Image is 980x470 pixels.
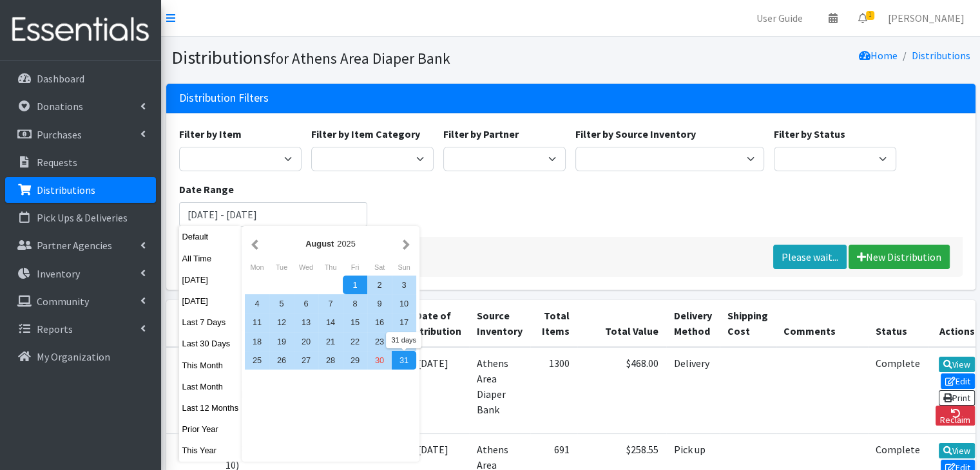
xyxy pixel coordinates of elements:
[37,156,77,169] p: Requests
[318,313,343,332] div: 14
[245,351,269,370] div: 25
[5,8,156,52] img: HumanEssentials
[392,294,416,313] div: 10
[37,239,112,252] p: Partner Agencies
[392,351,416,370] div: 31
[179,356,242,375] button: This Month
[166,300,218,347] th: ID
[179,227,242,246] button: Default
[5,177,156,203] a: Distributions
[37,267,80,280] p: Inventory
[5,316,156,342] a: Reports
[398,300,469,347] th: Date of Distribution
[37,350,110,363] p: My Organization
[37,295,89,308] p: Community
[294,259,318,276] div: Wednesday
[343,294,367,313] div: 8
[179,313,242,332] button: Last 7 Days
[343,332,367,351] div: 22
[868,347,928,434] td: Complete
[271,49,450,68] small: for Athens Area Diaper Bank
[269,259,294,276] div: Tuesday
[166,347,218,434] td: 94712
[179,292,242,310] button: [DATE]
[245,294,269,313] div: 4
[367,313,392,332] div: 16
[37,211,128,224] p: Pick Ups & Deliveries
[179,249,242,268] button: All Time
[5,261,156,287] a: Inventory
[939,357,975,372] a: View
[179,91,269,105] h3: Distribution Filters
[392,313,416,332] div: 17
[443,126,519,142] label: Filter by Partner
[294,351,318,370] div: 27
[37,323,73,335] p: Reports
[294,294,318,313] div: 6
[318,332,343,351] div: 21
[5,288,156,314] a: Community
[179,377,242,396] button: Last Month
[859,49,898,62] a: Home
[37,183,95,196] p: Distributions
[245,313,269,332] div: 11
[666,347,720,434] td: Delivery
[866,11,874,20] span: 1
[746,5,813,31] a: User Guide
[720,300,776,347] th: Shipping Cost
[392,259,416,276] div: Sunday
[179,182,234,197] label: Date Range
[294,332,318,351] div: 20
[318,294,343,313] div: 7
[878,5,975,31] a: [PERSON_NAME]
[179,399,242,417] button: Last 12 Months
[577,347,666,434] td: $468.00
[5,344,156,370] a: My Organization
[575,126,696,142] label: Filter by Source Inventory
[868,300,928,347] th: Status
[776,300,868,347] th: Comments
[37,128,82,141] p: Purchases
[469,300,530,347] th: Source Inventory
[939,390,975,406] a: Print
[245,332,269,351] div: 18
[5,205,156,230] a: Pick Ups & Deliveries
[941,373,975,389] a: Edit
[179,202,368,227] input: January 1, 2011 - December 31, 2011
[269,351,294,370] div: 26
[294,313,318,332] div: 13
[311,126,420,142] label: Filter by Item Category
[343,259,367,276] div: Friday
[530,347,577,434] td: 1300
[318,259,343,276] div: Thursday
[936,406,975,426] a: Reclaim
[848,5,878,31] a: 1
[666,300,720,347] th: Delivery Method
[179,334,242,353] button: Last 30 Days
[5,122,156,147] a: Purchases
[5,93,156,119] a: Donations
[37,100,83,113] p: Donations
[773,245,847,269] a: Please wait...
[5,232,156,258] a: Partner Agencies
[774,126,845,142] label: Filter by Status
[343,276,367,294] div: 1
[269,332,294,351] div: 19
[179,126,242,142] label: Filter by Item
[343,351,367,370] div: 29
[269,313,294,332] div: 12
[337,239,355,249] span: 2025
[5,66,156,91] a: Dashboard
[179,441,242,460] button: This Year
[367,294,392,313] div: 9
[392,332,416,351] div: 24
[367,351,392,370] div: 30
[179,270,242,289] button: [DATE]
[530,300,577,347] th: Total Items
[469,347,530,434] td: Athens Area Diaper Bank
[318,351,343,370] div: 28
[171,46,566,69] h1: Distributions
[392,276,416,294] div: 3
[367,259,392,276] div: Saturday
[269,294,294,313] div: 5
